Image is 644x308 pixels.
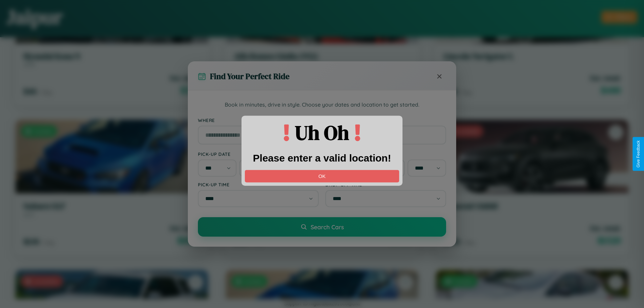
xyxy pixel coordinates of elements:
[198,117,446,123] label: Where
[198,151,319,157] label: Pick-up Date
[325,182,446,187] label: Drop-off Time
[311,223,344,231] span: Search Cars
[198,101,446,109] p: Book in minutes, drive in style. Choose your dates and location to get started.
[210,71,289,82] h3: Find Your Perfect Ride
[325,151,446,157] label: Drop-off Date
[198,182,319,187] label: Pick-up Time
